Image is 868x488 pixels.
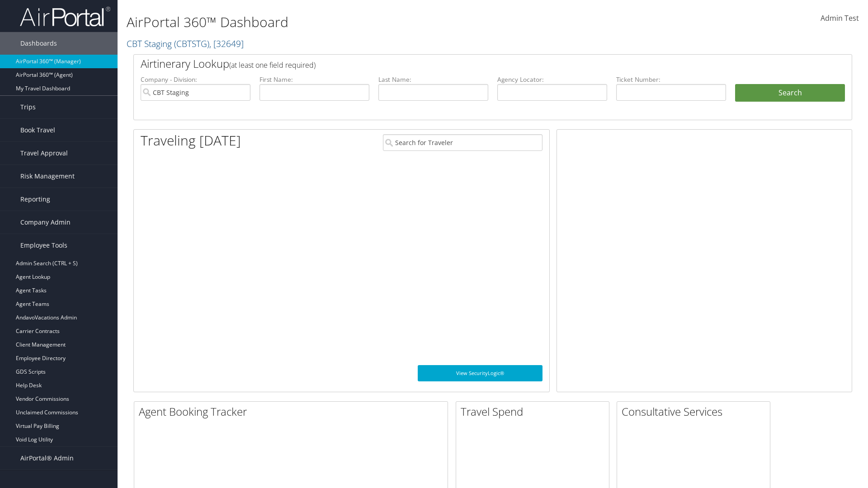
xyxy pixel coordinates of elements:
img: airportal-logo.png [20,6,110,27]
a: View SecurityLogic® [418,365,542,381]
a: Admin Test [821,5,859,33]
h2: Agent Booking Tracker [139,404,448,419]
span: Trips [20,96,36,118]
label: Last Name: [378,75,488,84]
h1: Traveling [DATE] [141,131,241,150]
label: Ticket Number: [616,75,726,84]
span: Dashboards [20,32,57,55]
h2: Consultative Services [622,404,770,419]
h2: Travel Spend [461,404,609,419]
span: AirPortal® Admin [20,447,74,469]
input: Search for Traveler [383,134,542,151]
span: Reporting [20,188,50,211]
label: Agency Locator: [497,75,607,84]
h2: Airtinerary Lookup [141,56,785,71]
span: , [ 32649 ] [209,38,244,50]
span: Admin Test [821,13,859,23]
span: Company Admin [20,211,71,234]
a: CBT Staging [127,38,244,50]
span: ( CBTSTG ) [174,38,209,50]
span: Book Travel [20,119,55,141]
span: (at least one field required) [229,60,316,70]
label: Company - Division: [141,75,250,84]
button: Search [735,84,845,102]
span: Travel Approval [20,142,68,164]
h1: AirPortal 360™ Dashboard [127,13,615,32]
span: Risk Management [20,165,75,188]
span: Employee Tools [20,234,67,257]
label: First Name: [259,75,369,84]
